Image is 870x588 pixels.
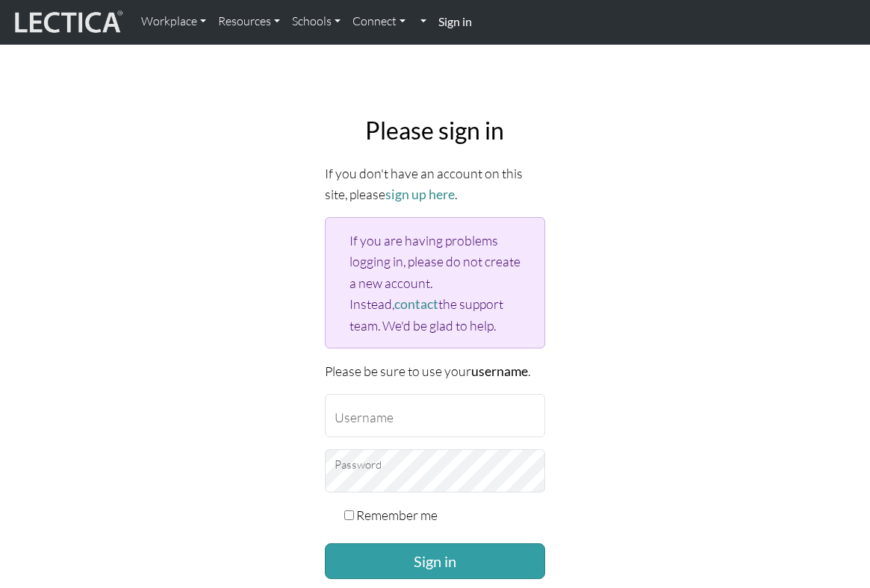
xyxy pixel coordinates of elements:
[438,14,472,28] strong: Sign in
[325,543,546,579] button: Sign in
[471,363,528,379] strong: username
[135,6,212,37] a: Workplace
[394,296,438,312] a: contact
[325,217,546,348] div: If you are having problems logging in, please do not create a new account. Instead, the support t...
[325,116,546,145] h2: Please sign in
[432,6,478,38] a: Sign in
[286,6,347,37] a: Schools
[325,394,546,437] input: Username
[325,360,546,382] p: Please be sure to use your .
[347,6,411,37] a: Connect
[385,187,455,202] a: sign up here
[11,8,123,37] img: lecticalive
[325,163,546,205] p: If you don't have an account on this site, please .
[212,6,286,37] a: Resources
[356,504,438,525] label: Remember me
